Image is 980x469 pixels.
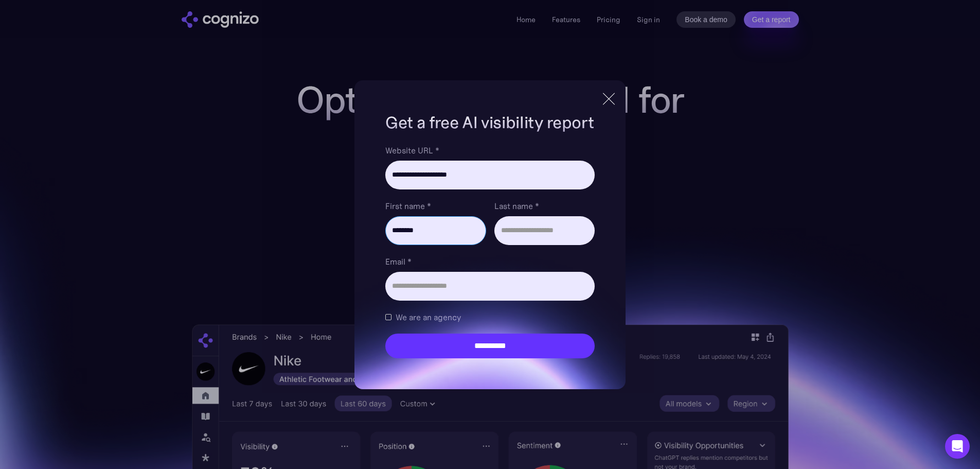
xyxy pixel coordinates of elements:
[385,200,486,212] label: First name *
[385,255,594,268] label: Email *
[385,144,594,358] form: Brand Report Form
[945,434,970,459] div: Open Intercom Messenger
[385,144,594,157] label: Website URL *
[396,311,461,323] span: We are an agency
[385,111,594,134] h1: Get a free AI visibility report
[494,200,595,212] label: Last name *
